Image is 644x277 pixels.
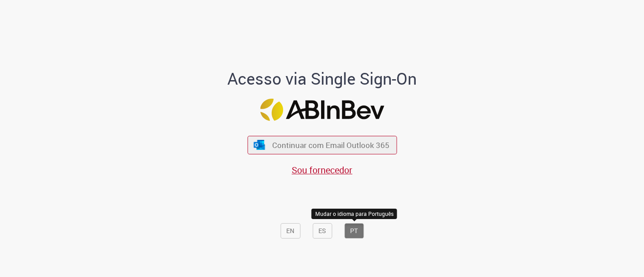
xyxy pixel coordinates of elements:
button: EN [280,223,300,239]
img: ícone Azure/Microsoft 360 [253,140,266,149]
button: ES [312,223,332,239]
button: PT [344,223,364,239]
img: Logo ABInBev [260,99,384,121]
span: Continuar com Email Outlook 365 [272,140,389,150]
h1: Acesso via Single Sign-On [197,70,448,88]
button: ícone Azure/Microsoft 360 Continuar com Email Outlook 365 [247,136,397,154]
div: Mudar o idioma para Português [312,209,397,219]
a: Sou fornecedor [292,164,352,176]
